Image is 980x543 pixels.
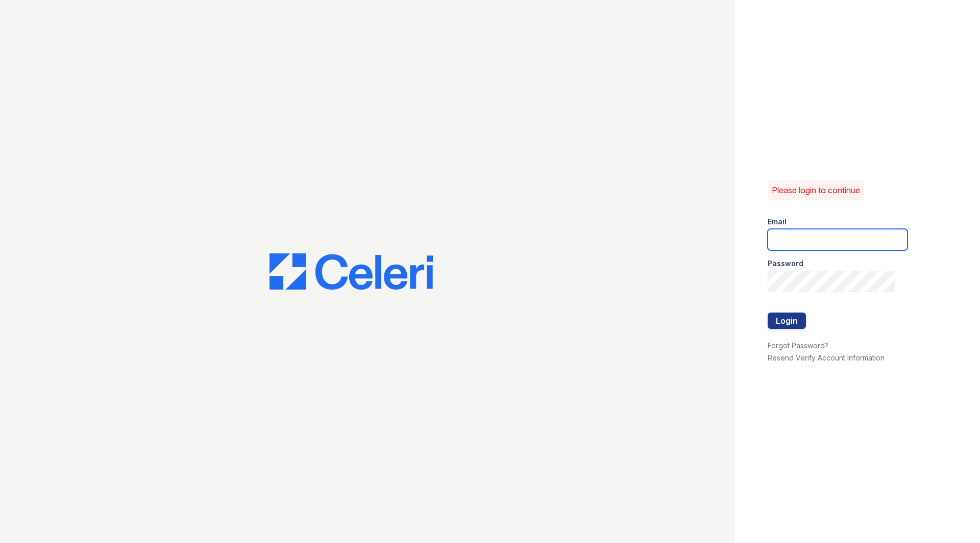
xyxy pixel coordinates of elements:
[768,341,828,350] a: Forgot Password?
[768,353,885,362] a: Resend Verify Account Information
[768,313,806,329] button: Login
[768,258,803,269] label: Password
[768,217,787,227] label: Email
[772,184,860,196] p: Please login to continue
[269,253,433,290] img: CE_Logo_Blue-a8612792a0a2168367f1c8372b55b34899dd931a85d93a1a3d3e32e68fde9ad4.png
